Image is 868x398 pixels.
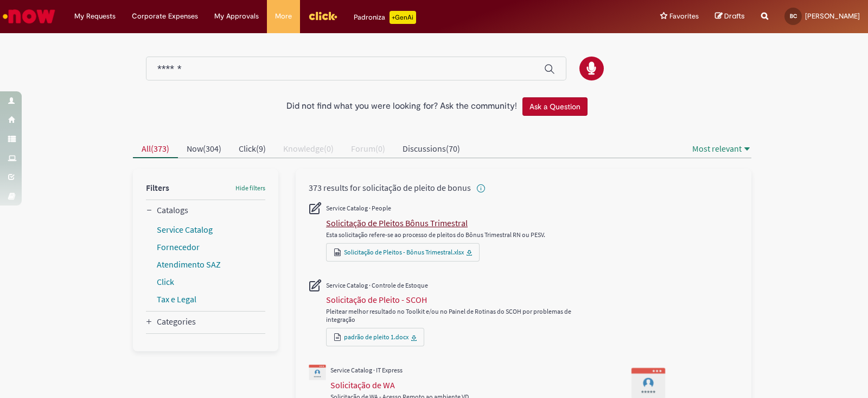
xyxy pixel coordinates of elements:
p: +GenAi [390,11,416,24]
span: More [275,11,292,22]
img: ServiceNow [1,5,57,27]
span: Favorites [669,11,699,22]
div: Padroniza [354,11,416,24]
img: click_logo_yellow_360x200.png [308,8,337,24]
span: Drafts [724,11,745,21]
span: My Requests [74,11,116,22]
button: Ask a Question [522,97,588,116]
span: BC [790,13,797,20]
h2: Did not find what you were looking for? Ask the community! [286,102,517,111]
a: Drafts [715,11,745,22]
span: Corporate Expenses [132,11,198,22]
span: [PERSON_NAME] [805,11,860,21]
span: My Approvals [214,11,259,22]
